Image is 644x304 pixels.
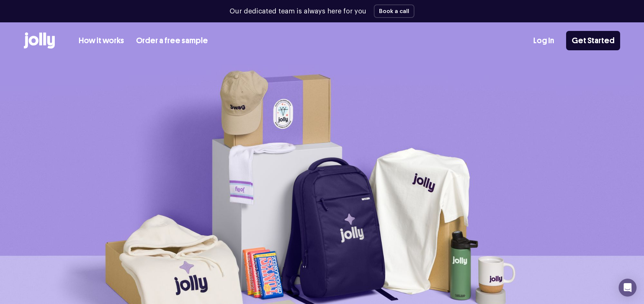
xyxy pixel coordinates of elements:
a: How it works [79,35,124,47]
div: Open Intercom Messenger [619,279,637,297]
a: Log In [533,35,554,47]
a: Order a free sample [136,35,208,47]
button: Book a call [374,4,414,18]
a: Get Started [566,31,620,50]
p: Our dedicated team is always here for you [230,6,366,16]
